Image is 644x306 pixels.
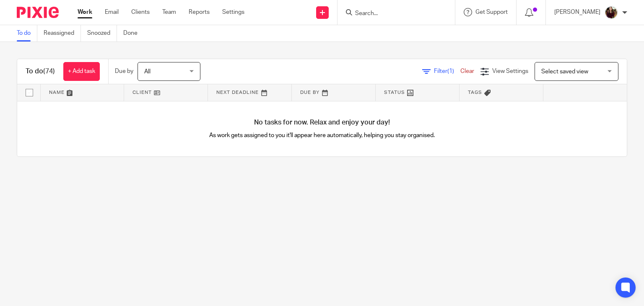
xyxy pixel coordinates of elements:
p: As work gets assigned to you it'll appear here automatically, helping you stay organised. [170,131,475,140]
a: Done [123,25,144,41]
a: Team [162,8,176,16]
span: Select saved view [541,69,588,75]
img: Pixie [17,7,59,18]
p: Due by [115,67,133,75]
span: Filter [434,68,460,74]
a: Snoozed [87,25,117,41]
h1: To do [26,67,55,76]
input: Search [354,10,430,18]
a: Work [78,8,92,16]
p: [PERSON_NAME] [554,8,600,16]
a: Clients [131,8,150,16]
span: (1) [447,68,454,74]
a: Email [105,8,119,16]
img: MaxAcc_Sep21_ElliDeanPhoto_030.jpg [605,6,618,19]
a: To do [17,25,37,41]
a: Settings [222,8,244,16]
h4: No tasks for now. Relax and enjoy your day! [17,118,627,127]
span: Tags [468,90,482,95]
span: (74) [43,68,55,75]
span: Get Support [475,9,508,15]
a: Reports [189,8,210,16]
span: All [144,69,151,75]
a: + Add task [63,62,100,81]
a: Reassigned [44,25,81,41]
span: View Settings [492,68,528,74]
a: Clear [460,68,474,74]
